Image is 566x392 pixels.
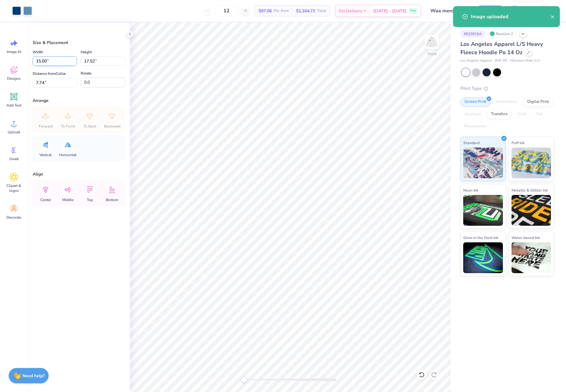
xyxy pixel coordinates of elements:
[532,110,547,119] div: Foil
[471,13,551,20] div: Image uploaded
[460,58,492,63] span: Los Angeles Apparel
[8,130,20,135] span: Upload
[512,242,551,273] img: Water based Ink
[106,197,118,202] span: Bottom
[33,97,125,104] div: Arrange
[512,187,548,193] span: Metallic & Glitter Ink
[33,48,43,56] label: Width
[410,9,416,13] span: Free
[22,373,45,379] strong: Need help?
[59,152,77,157] span: Horizontal
[81,48,92,56] label: Height
[463,234,498,241] span: Glow in the Dark Ink
[259,8,272,14] span: $97.06
[492,97,521,107] div: Embroidery
[528,5,554,17] a: CD
[62,197,74,202] span: Middle
[512,195,551,226] img: Metallic & Glitter Ink
[460,122,490,131] div: Rhinestones
[39,152,52,157] span: Vertical
[296,8,315,14] span: $1,164.72
[512,148,551,178] img: Puff Ink
[460,40,543,56] span: Los Angeles Apparel L/S Heavy Fleece Hoodie Po 14 Oz
[510,58,541,63] span: Minimum Order: 12 +
[551,13,555,20] button: close
[463,148,503,178] img: Standard
[33,171,125,177] div: Align
[463,195,503,226] img: Neon Ink
[7,49,21,54] span: Image AI
[241,377,247,383] div: Accessibility label
[460,30,485,38] div: # 523915A
[512,234,540,241] span: Water based Ink
[4,183,24,193] span: Clipart & logos
[317,8,326,14] span: Total
[460,110,485,119] div: Applique
[339,8,362,14] span: Est. Delivery
[87,197,93,202] span: Top
[463,139,480,146] span: Standard
[488,30,516,38] div: Revision 2
[40,197,51,202] span: Center
[426,36,438,48] img: Front
[512,139,524,146] span: Puff Ink
[215,5,239,16] input: – –
[6,215,21,220] span: Decorate
[7,76,21,81] span: Designs
[463,242,503,273] img: Glow in the Dark Ink
[81,70,91,77] label: Rotate
[463,187,478,193] span: Neon Ink
[487,110,512,119] div: Transfers
[33,70,66,77] label: Distance from Collar
[6,103,21,108] span: Add Text
[426,5,471,17] input: Untitled Design
[33,39,125,46] div: Size & Placement
[460,97,490,107] div: Screen Print
[274,8,289,14] span: Per Item
[495,58,507,63] span: # HF-09
[513,110,531,119] div: Vinyl
[539,5,551,17] img: Cedric Diasanta
[523,97,553,107] div: Digital Print
[373,8,407,14] span: [DATE] - [DATE]
[460,85,554,92] div: Print Type
[428,51,436,57] div: Front
[9,156,19,161] span: Greek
